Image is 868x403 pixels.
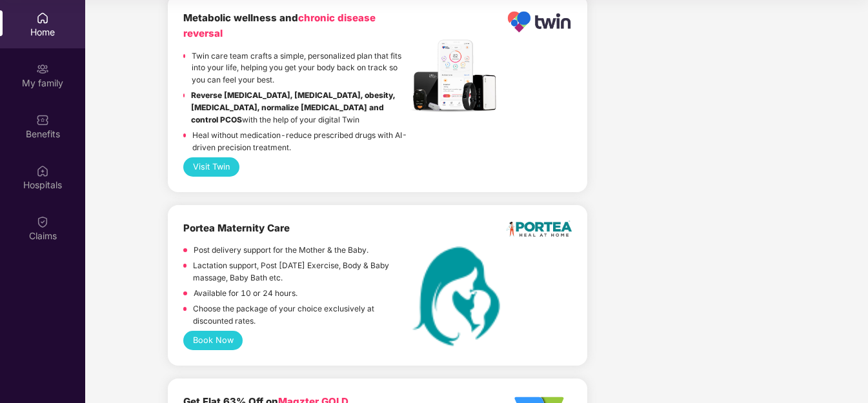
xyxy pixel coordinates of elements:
[183,12,376,39] span: chronic disease reversal
[194,244,368,257] p: Post delivery support for the Mother & the Baby.
[183,331,243,350] button: Book Now
[507,221,571,237] img: logo.png
[410,246,500,346] img: MaternityCare.png
[507,10,571,33] img: Logo.png
[192,50,410,87] p: Twin care team crafts a simple, personalized plan that fits into your life, helping you get your ...
[194,288,298,300] p: Available for 10 or 24 hours.
[191,90,395,124] strong: Reverse [MEDICAL_DATA], [MEDICAL_DATA], obesity, [MEDICAL_DATA], normalize [MEDICAL_DATA] and con...
[36,215,49,228] img: svg+xml;base64,PHN2ZyBpZD0iQ2xhaW0iIHhtbG5zPSJodHRwOi8vd3d3LnczLm9yZy8yMDAwL3N2ZyIgd2lkdGg9IjIwIi...
[192,130,410,154] p: Heal without medication-reduce prescribed drugs with AI-driven precision treatment.
[410,36,500,115] img: Header.jpg
[36,113,49,126] img: svg+xml;base64,PHN2ZyBpZD0iQmVuZWZpdHMiIHhtbG5zPSJodHRwOi8vd3d3LnczLm9yZy8yMDAwL3N2ZyIgd2lkdGg9Ij...
[36,12,49,25] img: svg+xml;base64,PHN2ZyBpZD0iSG9tZSIgeG1sbnM9Imh0dHA6Ly93d3cudzMub3JnLzIwMDAvc3ZnIiB3aWR0aD0iMjAiIG...
[193,303,410,328] p: Choose the package of your choice exclusively at discounted rates.
[193,260,410,284] p: Lactation support, Post [DATE] Exercise, Body & Baby massage, Baby Bath etc.
[183,12,376,39] b: Metabolic wellness and
[183,157,239,177] button: Visit Twin
[36,63,49,75] img: svg+xml;base64,PHN2ZyB3aWR0aD0iMjAiIGhlaWdodD0iMjAiIHZpZXdCb3g9IjAgMCAyMCAyMCIgZmlsbD0ibm9uZSIgeG...
[36,164,49,177] img: svg+xml;base64,PHN2ZyBpZD0iSG9zcGl0YWxzIiB4bWxucz0iaHR0cDovL3d3dy53My5vcmcvMjAwMC9zdmciIHdpZHRoPS...
[183,222,290,234] b: Portea Maternity Care
[191,90,410,126] p: with the help of your digital Twin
